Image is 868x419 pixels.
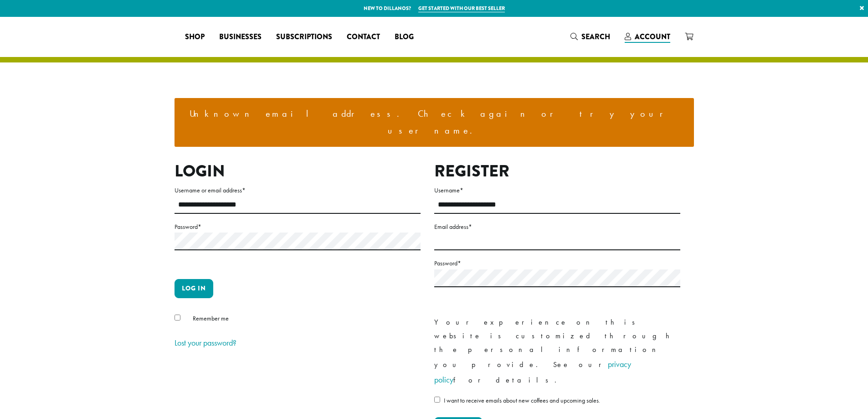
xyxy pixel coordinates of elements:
span: Shop [185,31,205,43]
li: Unknown email address. Check again or try your username. [182,105,687,140]
label: Password [175,221,421,233]
span: Account [635,31,670,42]
p: Your experience on this website is customized through the personal information you provide. See o... [434,316,680,388]
a: Lost your password? [175,337,236,348]
a: Shop [178,30,212,44]
label: Username or email address [175,185,421,196]
label: Email address [434,221,680,233]
span: Remember me [193,314,229,322]
span: Search [581,31,610,42]
span: Contact [347,31,380,43]
a: privacy policy [434,359,631,385]
span: Blog [395,31,414,43]
h2: Login [175,161,421,181]
a: Get started with our best seller [418,5,505,12]
h2: Register [434,161,680,181]
label: Password [434,258,680,269]
button: Log in [175,279,213,298]
input: I want to receive emails about new coffees and upcoming sales. [434,397,440,403]
span: Subscriptions [276,31,332,43]
span: I want to receive emails about new coffees and upcoming sales. [444,396,600,404]
label: Username [434,185,680,196]
span: Businesses [219,31,262,43]
a: Search [563,29,617,44]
